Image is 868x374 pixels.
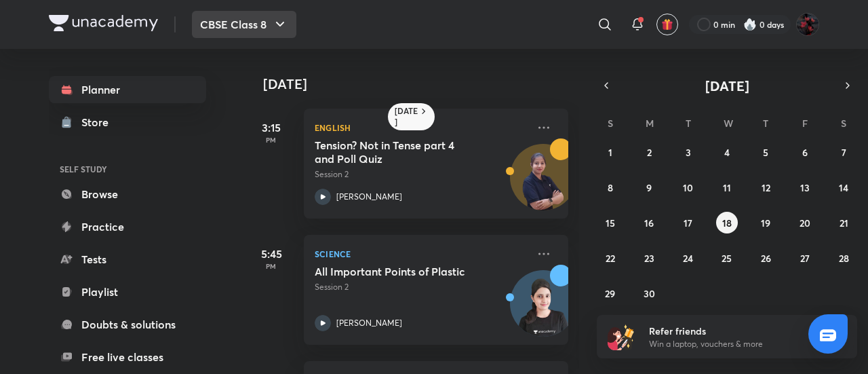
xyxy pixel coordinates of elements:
[263,76,582,92] h4: [DATE]
[716,176,738,198] button: June 11, 2025
[794,176,816,198] button: June 13, 2025
[395,106,418,128] h6: [DATE]
[599,176,621,198] button: June 8, 2025
[755,212,776,233] button: June 19, 2025
[638,282,660,304] button: June 30, 2025
[716,212,738,233] button: June 18, 2025
[661,18,673,31] img: avatar
[244,262,298,270] p: PM
[606,217,615,229] abbr: June 15, 2025
[839,252,849,265] abbr: June 28, 2025
[644,252,654,265] abbr: June 23, 2025
[762,181,770,194] abbr: June 12, 2025
[833,247,854,269] button: June 28, 2025
[244,136,298,144] p: PM
[315,119,528,136] p: English
[722,252,732,265] abbr: June 25, 2025
[841,117,846,130] abbr: Saturday
[315,246,528,262] p: Science
[677,212,699,233] button: June 17, 2025
[49,343,206,371] a: Free live classes
[716,141,738,163] button: June 4, 2025
[839,181,848,194] abbr: June 14, 2025
[644,217,654,229] abbr: June 16, 2025
[608,146,612,159] abbr: June 1, 2025
[755,141,776,163] button: June 5, 2025
[646,117,654,130] abbr: Monday
[244,119,298,136] h5: 3:15
[638,212,660,233] button: June 16, 2025
[683,181,693,194] abbr: June 10, 2025
[336,317,402,329] p: [PERSON_NAME]
[796,13,819,36] img: Ananya
[608,323,635,350] img: referral
[802,146,808,159] abbr: June 6, 2025
[599,247,621,269] button: June 22, 2025
[802,117,808,130] abbr: Friday
[336,191,402,203] p: [PERSON_NAME]
[616,76,838,95] button: [DATE]
[761,217,770,229] abbr: June 19, 2025
[800,252,810,265] abbr: June 27, 2025
[511,278,576,343] img: Avatar
[315,168,528,181] p: Session 2
[677,247,699,269] button: June 24, 2025
[649,324,816,338] h6: Refer friends
[49,15,158,31] img: Company Logo
[722,217,732,229] abbr: June 18, 2025
[724,146,730,159] abbr: June 4, 2025
[646,181,652,194] abbr: June 9, 2025
[644,287,655,300] abbr: June 30, 2025
[606,252,615,265] abbr: June 22, 2025
[49,109,206,136] a: Store
[315,265,484,278] h5: All Important Points of Plastic
[192,11,296,38] button: CBSE Class 8
[599,141,621,163] button: June 1, 2025
[647,146,652,159] abbr: June 2, 2025
[49,246,206,273] a: Tests
[677,141,699,163] button: June 3, 2025
[723,181,731,194] abbr: June 11, 2025
[608,117,613,130] abbr: Sunday
[755,176,776,198] button: June 12, 2025
[761,252,771,265] abbr: June 26, 2025
[49,278,206,305] a: Playlist
[638,247,660,269] button: June 23, 2025
[763,117,768,130] abbr: Thursday
[49,15,158,35] a: Company Logo
[686,146,691,159] abbr: June 3, 2025
[743,18,757,31] img: streak
[49,157,206,181] h6: SELF STUDY
[638,141,660,163] button: June 2, 2025
[794,212,816,233] button: June 20, 2025
[608,181,613,194] abbr: June 8, 2025
[763,146,768,159] abbr: June 5, 2025
[833,141,854,163] button: June 7, 2025
[244,246,298,262] h5: 5:45
[511,151,576,217] img: Avatar
[683,252,693,265] abbr: June 24, 2025
[686,117,691,130] abbr: Tuesday
[840,217,848,229] abbr: June 21, 2025
[716,247,738,269] button: June 25, 2025
[755,247,776,269] button: June 26, 2025
[794,141,816,163] button: June 6, 2025
[315,138,484,166] h5: Tension? Not in Tense part 4 and Poll Quiz
[49,181,206,208] a: Browse
[794,247,816,269] button: June 27, 2025
[684,217,692,229] abbr: June 17, 2025
[800,217,810,229] abbr: June 20, 2025
[705,77,749,95] span: [DATE]
[656,14,678,35] button: avatar
[842,146,846,159] abbr: June 7, 2025
[724,117,733,130] abbr: Wednesday
[315,281,528,293] p: Session 2
[833,176,854,198] button: June 14, 2025
[49,213,206,240] a: Practice
[49,76,206,103] a: Planner
[649,338,816,350] p: Win a laptop, vouchers & more
[599,212,621,233] button: June 15, 2025
[800,181,810,194] abbr: June 13, 2025
[81,114,117,130] div: Store
[49,311,206,338] a: Doubts & solutions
